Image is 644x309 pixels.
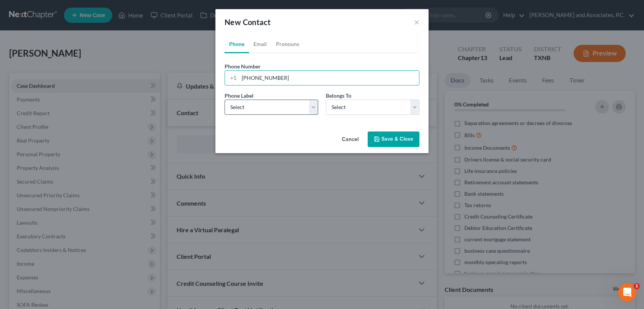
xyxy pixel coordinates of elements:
span: Belongs To [326,92,351,99]
span: Phone Label [225,92,253,99]
button: Save & Close [368,132,419,147]
span: Phone Number [225,63,261,70]
button: Cancel [336,132,365,147]
div: +1 [225,71,239,85]
input: ###-###-#### [239,71,419,85]
span: New Contact [225,17,271,27]
span: 1 [634,283,640,289]
a: Pronouns [271,35,304,53]
iframe: Intercom live chat [618,283,636,301]
button: × [414,17,419,27]
a: Phone [225,35,249,53]
a: Email [249,35,271,53]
